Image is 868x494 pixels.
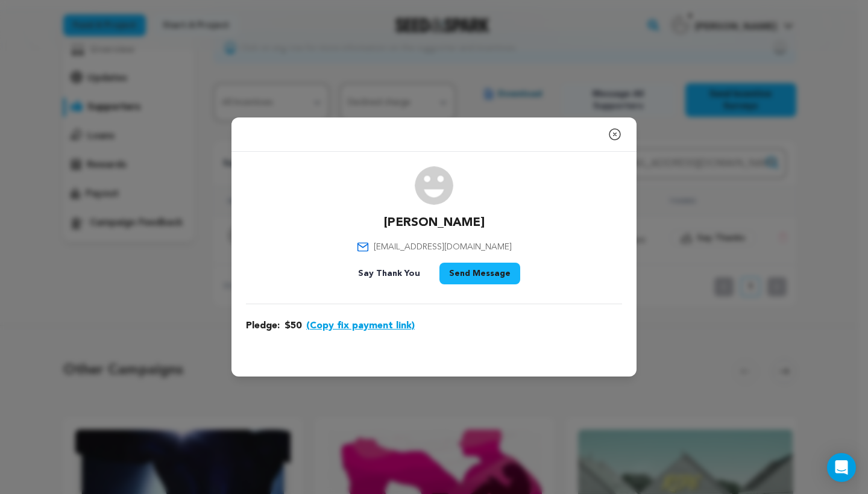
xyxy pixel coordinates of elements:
[827,453,856,482] div: Open Intercom Messenger
[415,166,453,205] img: user.png
[374,241,512,253] span: [EMAIL_ADDRESS][DOMAIN_NAME]
[384,214,485,231] p: [PERSON_NAME]
[439,263,520,284] button: Send Message
[348,263,430,284] button: Say Thank You
[306,319,415,333] button: (Copy fix payment link)
[246,319,280,333] span: Pledge:
[285,319,301,333] span: $50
